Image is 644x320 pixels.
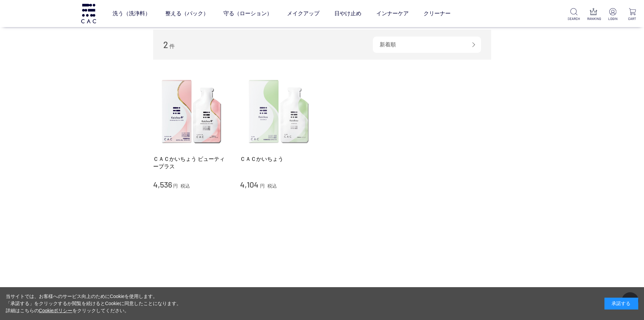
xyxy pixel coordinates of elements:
[373,37,481,53] div: 新着順
[80,4,97,23] img: logo
[163,39,168,50] span: 2
[587,16,600,21] p: RANKING
[606,8,619,21] a: LOGIN
[260,183,265,189] span: 円
[39,308,73,313] a: Cookieポリシー
[113,4,150,23] a: 洗う（洗浄料）
[604,298,638,310] div: 承諾する
[568,16,580,21] p: SEARCH
[240,155,317,163] a: ＣＡＣかいちょう
[606,16,619,21] p: LOGIN
[173,183,178,189] span: 円
[626,8,639,21] a: CART
[587,8,600,21] a: RANKING
[181,183,190,189] span: 税込
[376,4,409,23] a: インナーケア
[223,4,272,23] a: 守る（ローション）
[153,73,230,150] img: ＣＡＣかいちょう ビューティープラス
[568,8,580,21] a: SEARCH
[169,43,175,49] span: 件
[240,73,317,150] img: ＣＡＣかいちょう
[267,183,277,189] span: 税込
[424,4,451,23] a: クリーナー
[6,293,182,314] div: 当サイトでは、お客様へのサービス向上のためにCookieを使用します。 「承諾する」をクリックするか閲覧を続けるとCookieに同意したことになります。 詳細はこちらの をクリックしてください。
[287,4,319,23] a: メイクアップ
[626,16,639,21] p: CART
[153,155,230,170] a: ＣＡＣかいちょう ビューティープラス
[240,179,259,189] span: 4,104
[153,179,172,189] span: 4,536
[334,4,361,23] a: 日やけ止め
[165,4,209,23] a: 整える（パック）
